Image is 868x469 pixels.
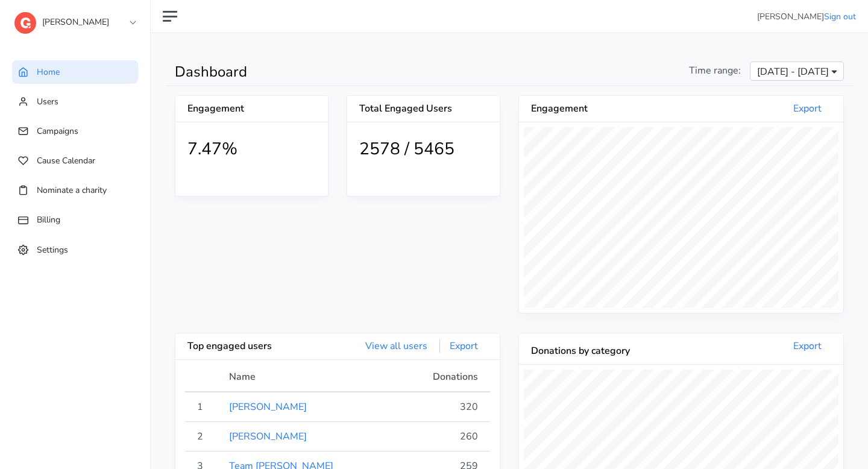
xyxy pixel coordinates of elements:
[14,12,36,34] img: logo-dashboard-4662da770dd4bea1a8774357aa970c5cb092b4650ab114813ae74da458e76571.svg
[757,65,829,79] span: [DATE] - [DATE]
[12,178,138,202] a: Nominate a charity
[12,208,138,231] a: Billing
[37,66,60,78] span: Home
[12,119,138,143] a: Campaigns
[784,102,831,115] a: Export
[396,422,490,452] td: 260
[175,63,500,81] h1: Dashboard
[37,184,107,196] span: Nominate a charity
[784,339,831,353] a: Export
[359,139,488,160] h1: 2578 / 5465
[37,214,60,225] span: Billing
[185,392,222,422] td: 1
[12,149,138,172] a: Cause Calendar
[229,430,307,443] a: [PERSON_NAME]
[14,8,135,30] a: [PERSON_NAME]
[396,392,490,422] td: 320
[37,244,68,255] span: Settings
[396,370,490,392] th: Donations
[531,103,681,115] h5: Engagement
[12,90,138,113] a: Users
[229,400,307,414] a: [PERSON_NAME]
[757,10,856,23] li: [PERSON_NAME]
[187,103,252,115] h5: Engagement
[12,238,138,262] a: Settings
[187,139,316,160] h1: 7.47%
[689,63,741,78] span: Time range:
[37,125,78,137] span: Campaigns
[359,103,488,115] h5: Total Engaged Users
[531,345,681,357] h5: Donations by category
[356,339,437,353] a: View all users
[222,370,395,392] th: Name
[185,422,222,452] td: 2
[824,11,856,22] a: Sign out
[439,339,488,353] a: Export
[37,155,95,166] span: Cause Calendar
[12,60,138,84] a: Home
[187,341,338,352] h5: Top engaged users
[37,96,58,107] span: Users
